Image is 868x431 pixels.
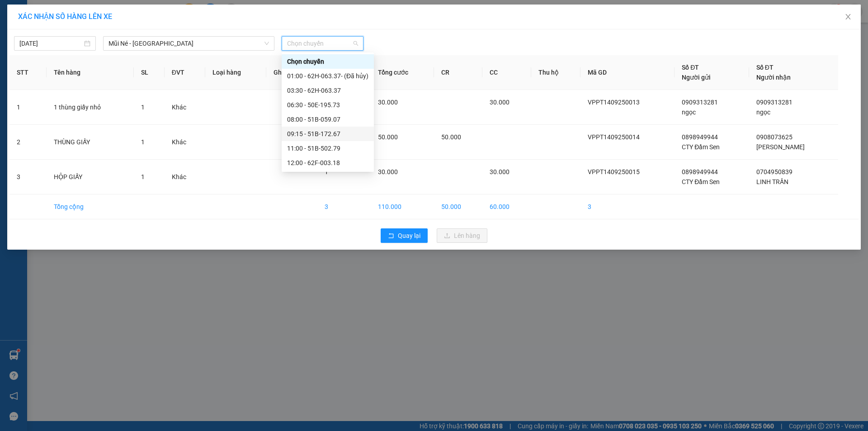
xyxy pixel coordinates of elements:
span: Quay lại [398,231,420,241]
td: 3 [580,194,675,219]
th: CC [482,55,531,90]
th: Ghi chú [266,55,317,90]
div: NGA [86,29,159,40]
div: 01:00 - 62H-063.37 - (Đã hủy) [287,71,368,81]
span: 30.000 [490,168,509,175]
span: 0704950839 [756,168,793,175]
span: 30.000 [490,99,509,106]
span: 50.000 [378,133,398,141]
span: 0909313281 [756,99,793,106]
td: 1 thùng giấy nhỏ [47,90,134,125]
td: Khác [165,125,206,160]
td: 110.000 [371,194,434,219]
div: 03:30 - 62H-063.37 [287,85,368,95]
span: 30.000 [378,168,398,175]
span: XÁC NHẬN SỐ HÀNG LÊN XE [18,12,112,21]
span: 1 [141,138,145,146]
th: Tổng cước [371,55,434,90]
th: STT [9,55,47,90]
span: rollback [388,232,394,240]
span: Chọn chuyến [287,37,358,50]
span: [PERSON_NAME] [756,143,805,151]
span: CTY Đầm Sen [682,178,720,185]
div: Chọn chuyến [282,54,374,69]
div: 08:00 - 51B-059.07 [287,114,368,124]
div: 0793484254 [86,40,159,53]
button: uploadLên hàng [437,228,487,243]
th: Mã GD [580,55,675,90]
span: 0898949944 [682,133,718,141]
span: 30.000 [378,99,398,106]
td: 3 [9,160,47,194]
span: 1 [141,173,145,180]
span: ngọc [682,109,696,116]
div: TRƯỜNG [8,29,80,40]
td: 2 [9,125,47,160]
div: 12:00 - 62F-003.18 [287,158,368,168]
span: close [844,13,852,20]
th: Loại hàng [205,55,266,90]
td: Khác [165,90,206,125]
button: Close [835,5,861,30]
span: 1 [325,168,328,175]
td: HỘP GIẤY [47,160,134,194]
td: Tổng cộng [47,194,134,219]
span: 1 [141,104,145,111]
div: 06:30 - 50E-195.73 [287,100,368,110]
th: Tên hàng [47,55,134,90]
div: 0947272820 [8,40,80,53]
span: VPPT1409250014 [588,133,640,141]
span: down [264,41,269,46]
td: THÙNG GIẤY [47,125,134,160]
div: VP [PERSON_NAME] [8,8,80,29]
div: 11:00 - 51B-502.79 [287,143,368,153]
span: Mũi Né - Sài Gòn [108,37,269,50]
span: Người gửi [682,74,711,81]
span: VPPT1409250013 [588,99,640,106]
th: ĐVT [165,55,206,90]
span: LINH TRẦN [756,178,788,185]
span: 0898949944 [682,168,718,175]
span: Người nhận [756,74,791,81]
input: 14/09/2025 [19,38,82,48]
th: SL [134,55,165,90]
span: 0909313281 [682,99,718,106]
th: CR [434,55,483,90]
span: CR : [7,59,21,69]
span: 50.000 [441,133,461,141]
span: VPPT1409250015 [588,168,640,175]
td: 60.000 [482,194,531,219]
td: Khác [165,160,206,194]
span: Số ĐT [756,64,774,71]
td: 50.000 [434,194,483,219]
td: 1 [9,90,47,125]
button: rollbackQuay lại [381,228,428,243]
th: Thu hộ [531,55,580,90]
div: VP [PERSON_NAME] [86,8,159,29]
div: 09:15 - 51B-172.67 [287,129,368,139]
td: 3 [317,194,371,219]
div: Chọn chuyến [287,57,368,66]
span: Gửi: [8,9,22,18]
div: 30.000 [7,58,81,69]
span: Số ĐT [682,64,699,71]
span: CTY Đầm Sen [682,143,720,151]
span: ngọc [756,109,770,116]
span: 0908073625 [756,133,793,141]
span: Nhận: [86,9,108,18]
